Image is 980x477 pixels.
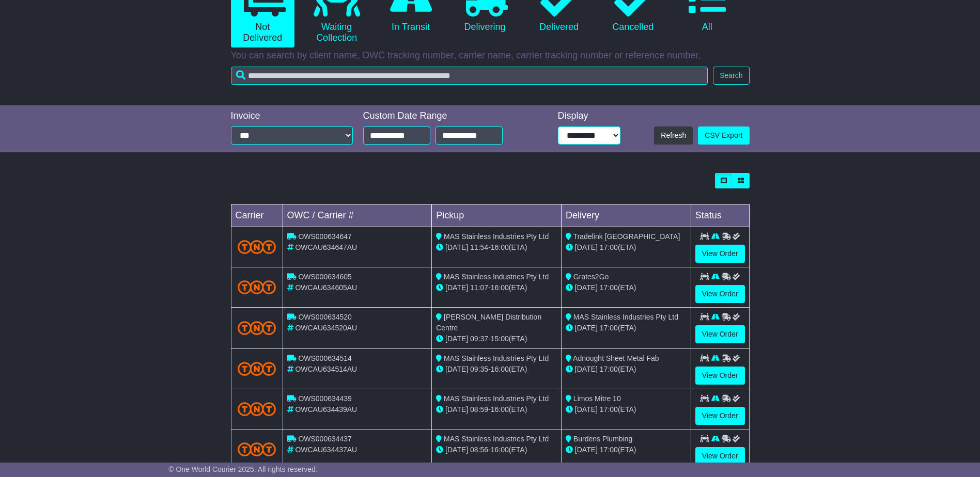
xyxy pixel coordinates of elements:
[445,405,468,414] span: [DATE]
[436,282,557,293] div: - (ETA)
[575,243,598,251] span: [DATE]
[295,446,357,454] span: OWCAU634437AU
[298,273,352,281] span: OWS000634605
[283,204,432,227] td: OWC / Carrier #
[573,394,621,403] span: Limos Mitre 10
[491,243,509,251] span: 16:00
[298,232,352,241] span: OWS000634647
[698,126,749,145] a: CSV Export
[444,394,549,403] span: MAS Stainless Industries Pty Ltd
[713,67,749,85] button: Search
[600,405,618,414] span: 17:00
[445,365,468,373] span: [DATE]
[298,394,352,403] span: OWS000634439
[573,273,609,281] span: Grates2Go
[295,243,357,251] span: OWCAU634647AU
[295,405,357,414] span: OWCAU634439AU
[575,283,598,292] span: [DATE]
[575,324,598,332] span: [DATE]
[600,365,618,373] span: 17:00
[295,283,357,292] span: OWCAU634605AU
[363,110,529,122] div: Custom Date Range
[575,405,598,414] span: [DATE]
[436,444,557,455] div: - (ETA)
[575,365,598,373] span: [DATE]
[238,280,276,294] img: TNT_Domestic.png
[238,402,276,416] img: TNT_Domestic.png
[436,313,541,332] span: [PERSON_NAME] Distribution Centre
[566,444,687,455] div: (ETA)
[470,446,488,454] span: 08:56
[491,335,509,343] span: 15:00
[470,243,488,251] span: 11:54
[238,442,276,456] img: TNT_Domestic.png
[436,242,557,253] div: - (ETA)
[573,435,632,443] span: Burdens Plumbing
[600,446,618,454] span: 17:00
[298,313,352,321] span: OWS000634520
[445,283,468,292] span: [DATE]
[436,404,557,415] div: - (ETA)
[558,110,620,122] div: Display
[470,405,488,414] span: 08:59
[575,446,598,454] span: [DATE]
[470,365,488,373] span: 09:35
[444,354,549,362] span: MAS Stainless Industries Pty Ltd
[445,335,468,343] span: [DATE]
[445,446,468,454] span: [DATE]
[566,364,687,375] div: (ETA)
[491,446,509,454] span: 16:00
[600,283,618,292] span: 17:00
[445,243,468,251] span: [DATE]
[491,283,509,292] span: 16:00
[695,325,745,343] a: View Order
[600,324,618,332] span: 17:00
[573,232,680,241] span: Tradelink [GEOGRAPHIC_DATA]
[231,50,750,61] p: You can search by client name, OWC tracking number, carrier name, carrier tracking number or refe...
[695,245,745,263] a: View Order
[231,110,353,122] div: Invoice
[436,364,557,375] div: - (ETA)
[566,282,687,293] div: (ETA)
[470,335,488,343] span: 09:37
[238,321,276,335] img: TNT_Domestic.png
[695,407,745,425] a: View Order
[444,273,549,281] span: MAS Stainless Industries Pty Ltd
[444,232,549,241] span: MAS Stainless Industries Pty Ltd
[573,354,659,362] span: Adnought Sheet Metal Fab
[231,204,283,227] td: Carrier
[573,313,678,321] span: MAS Stainless Industries Pty Ltd
[491,405,509,414] span: 16:00
[295,365,357,373] span: OWCAU634514AU
[298,435,352,443] span: OWS000634437
[168,465,318,473] span: © One World Courier 2025. All rights reserved.
[298,354,352,362] span: OWS000634514
[600,243,618,251] span: 17:00
[444,435,549,443] span: MAS Stainless Industries Pty Ltd
[691,204,749,227] td: Status
[695,367,745,385] a: View Order
[695,447,745,465] a: View Order
[566,242,687,253] div: (ETA)
[295,324,357,332] span: OWCAU634520AU
[695,285,745,303] a: View Order
[238,240,276,254] img: TNT_Domestic.png
[436,333,557,344] div: - (ETA)
[470,283,488,292] span: 11:07
[491,365,509,373] span: 16:00
[566,323,687,333] div: (ETA)
[654,126,693,145] button: Refresh
[566,404,687,415] div: (ETA)
[561,204,691,227] td: Delivery
[238,362,276,376] img: TNT_Domestic.png
[432,204,562,227] td: Pickup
